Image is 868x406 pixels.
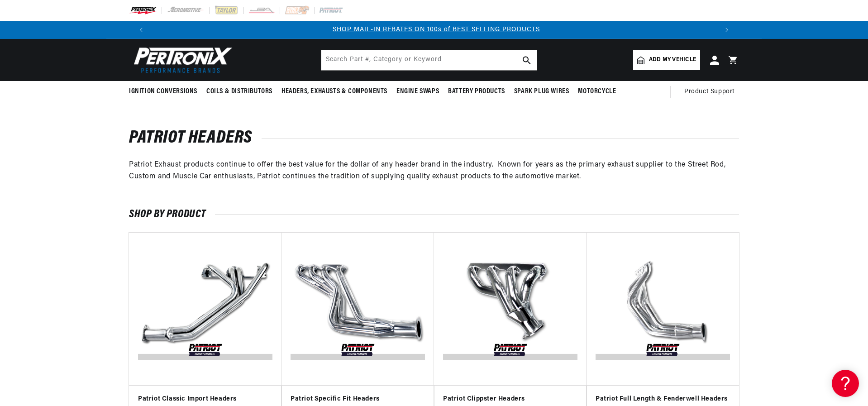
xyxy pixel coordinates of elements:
[277,81,392,102] summary: Headers, Exhausts & Components
[443,242,577,376] img: Patriot-Clippster-Headers-v1588104121313.jpg
[633,50,700,70] a: Add my vehicle
[129,81,202,102] summary: Ignition Conversions
[718,21,736,39] button: Translation missing: en.sections.announcements.next_announcement
[129,210,739,219] h2: SHOP BY PRODUCT
[153,25,720,35] div: Announcement
[578,87,616,96] span: Motorcycle
[132,21,150,39] button: Translation missing: en.sections.announcements.previous_announcement
[333,26,540,33] a: SHOP MAIL-IN REBATES ON 100s of BEST SELLING PRODUCTS
[396,87,439,96] span: Engine Swaps
[649,56,696,64] span: Add my vehicle
[129,87,197,96] span: Ignition Conversions
[448,87,505,96] span: Battery Products
[321,50,537,70] input: Search Part #, Category or Keyword
[684,87,734,97] span: Product Support
[281,87,387,96] span: Headers, Exhausts & Components
[106,21,762,39] slideshow-component: Translation missing: en.sections.announcements.announcement_bar
[444,81,510,102] summary: Battery Products
[596,395,730,404] h3: Patriot Full Length & Fenderwell Headers
[510,81,574,102] summary: Spark Plug Wires
[596,242,730,376] img: Patriot-Fenderwell-111-v1590437195265.jpg
[291,242,425,376] img: Patriot-Specific-Fit-Headers-v1588104112434.jpg
[129,44,233,76] img: Pertronix
[153,25,720,35] div: 2 of 3
[202,81,277,102] summary: Coils & Distributors
[138,242,272,376] img: Patriot-Classic-Import-Headers-v1588104940254.jpg
[514,87,569,96] span: Spark Plug Wires
[291,395,425,404] h3: Patriot Specific Fit Headers
[138,395,272,404] h3: Patriot Classic Import Headers
[129,159,739,182] p: Patriot Exhaust products continue to offer the best value for the dollar of any header brand in t...
[443,395,577,404] h3: Patriot Clippster Headers
[206,87,272,96] span: Coils & Distributors
[129,130,739,146] h1: Patriot Headers
[573,81,620,102] summary: Motorcycle
[517,50,537,70] button: search button
[392,81,444,102] summary: Engine Swaps
[684,81,739,103] summary: Product Support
